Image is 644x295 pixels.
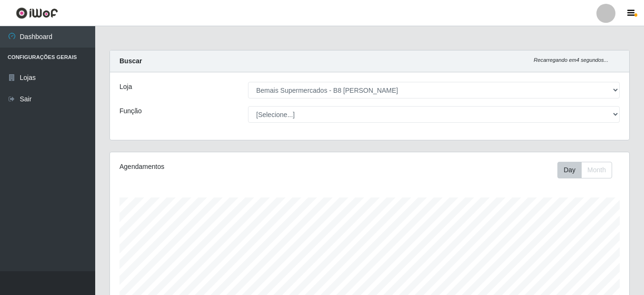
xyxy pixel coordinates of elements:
[557,162,582,178] button: Day
[119,106,142,116] label: Função
[119,82,132,92] label: Loja
[16,7,58,19] img: CoreUI Logo
[557,162,620,178] div: Toolbar with button groups
[119,57,142,65] strong: Buscar
[119,162,319,172] div: Agendamentos
[557,162,612,178] div: First group
[534,57,608,63] i: Recarregando em 4 segundos...
[581,162,612,178] button: Month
